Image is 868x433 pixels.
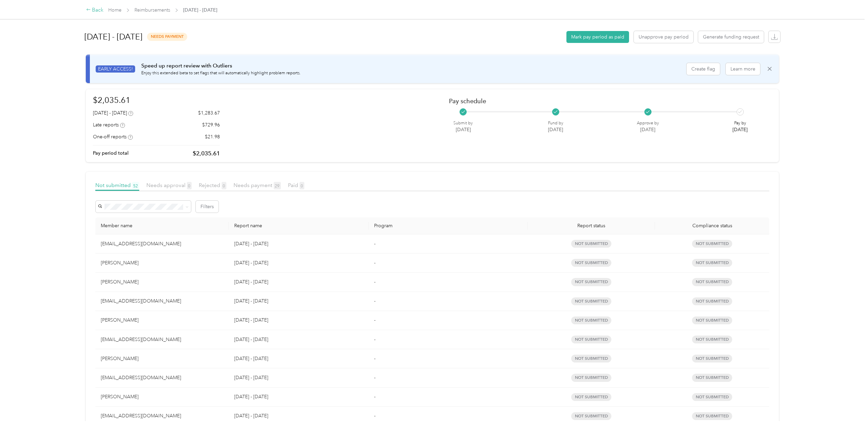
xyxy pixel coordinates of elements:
span: Not submitted [692,240,732,248]
p: Approve by [637,120,659,126]
span: Not submitted [692,393,732,401]
th: Program [369,217,528,234]
span: Needs approval [146,182,192,188]
td: - [369,330,528,349]
p: [DATE] [733,126,748,133]
p: [DATE] [453,126,473,133]
div: [EMAIL_ADDRESS][DOMAIN_NAME] [101,336,223,343]
h2: Pay schedule [449,97,760,105]
div: [EMAIL_ADDRESS][DOMAIN_NAME] [101,374,223,382]
td: - [369,349,528,368]
p: Pay by [733,120,748,126]
p: [DATE] - [DATE] [234,316,363,324]
p: $1,283.67 [198,109,220,117]
span: 0 [222,182,226,189]
p: [DATE] - [DATE] [234,278,363,286]
span: Not submitted [692,259,732,267]
p: [DATE] - [DATE] [234,336,363,343]
div: [PERSON_NAME] [101,393,223,401]
span: Not submitted [692,336,732,343]
span: Paid [288,182,304,188]
div: Late reports [93,121,125,128]
p: [DATE] - [DATE] [234,240,363,248]
p: Fund by [548,120,563,126]
span: Not submitted [692,297,732,305]
span: 0 [300,182,304,189]
span: Compliance status [660,223,764,229]
td: - [369,234,528,253]
p: $729.96 [202,121,220,128]
span: EARLY ACCESS! [96,65,135,73]
p: [DATE] - [DATE] [234,374,363,382]
span: needs payment [147,33,187,41]
td: - [369,388,528,407]
span: Not submitted [692,412,732,420]
span: not submitted [571,297,611,305]
p: [DATE] [637,126,659,133]
span: not submitted [571,355,611,362]
span: 0 [187,182,192,189]
p: [DATE] [548,126,563,133]
span: 52 [132,182,139,189]
span: Not submitted [692,355,732,362]
div: [EMAIL_ADDRESS][DOMAIN_NAME] [101,297,223,305]
div: [EMAIL_ADDRESS][DOMAIN_NAME] [101,240,223,248]
td: - [369,273,528,292]
p: Enjoy this extended beta to set flags that will automatically highlight problem reports. [141,70,301,76]
a: Reimbursements [134,7,170,13]
h1: [DATE] - [DATE] [84,29,142,45]
button: Mark pay period as paid [566,31,629,43]
p: Submit by [453,120,473,126]
div: One-off reports [93,133,133,140]
div: [PERSON_NAME] [101,316,223,324]
span: Not submitted [95,182,139,188]
div: Back [86,6,104,14]
span: not submitted [571,259,611,267]
button: Create flag [687,63,720,75]
div: [PERSON_NAME] [101,355,223,362]
p: [DATE] - [DATE] [234,259,363,267]
span: [DATE] - [DATE] [183,6,217,14]
p: [DATE] - [DATE] [234,297,363,305]
span: not submitted [571,393,611,401]
span: 29 [274,182,281,189]
span: Report status [533,223,649,229]
button: Learn more [726,63,760,75]
p: [DATE] - [DATE] [234,412,363,420]
td: - [369,368,528,387]
span: not submitted [571,374,611,382]
div: [EMAIL_ADDRESS][DOMAIN_NAME] [101,412,223,420]
td: - [369,292,528,311]
p: $21.98 [205,133,220,140]
div: [PERSON_NAME] [101,259,223,267]
h1: $2,035.61 [93,94,220,106]
th: Member name [95,217,229,234]
span: not submitted [571,240,611,248]
td: - [369,253,528,273]
span: Needs payment [234,182,281,188]
p: Pay period total [93,150,129,157]
button: Filters [196,201,219,213]
span: Not submitted [692,374,732,382]
span: Not submitted [692,278,732,286]
span: Not submitted [692,316,732,324]
span: Generate funding request [703,33,759,41]
p: $2,035.61 [193,149,220,158]
th: Report name [229,217,369,234]
button: Unapprove pay period [634,31,693,43]
p: [DATE] - [DATE] [234,393,363,401]
span: not submitted [571,336,611,343]
iframe: Everlance-gr Chat Button Frame [830,395,868,433]
span: not submitted [571,278,611,286]
td: - [369,311,528,330]
td: - [369,407,528,426]
span: not submitted [571,316,611,324]
span: Rejected [199,182,226,188]
p: [DATE] - [DATE] [234,355,363,362]
a: Home [108,7,122,13]
button: Generate funding request [698,31,764,43]
span: not submitted [571,412,611,420]
div: [PERSON_NAME] [101,278,223,286]
div: Member name [101,223,223,229]
div: [DATE] - [DATE] [93,109,133,117]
